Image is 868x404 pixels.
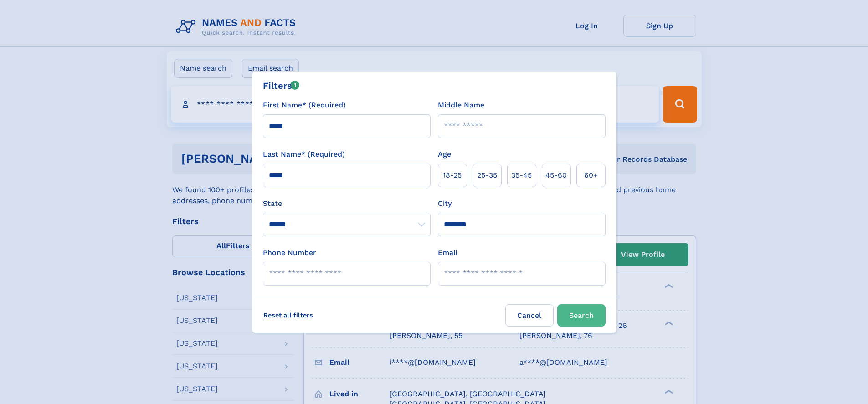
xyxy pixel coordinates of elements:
label: Age [438,149,451,160]
span: 25‑35 [477,170,497,181]
label: Reset all filters [257,304,319,326]
span: 35‑45 [511,170,532,181]
label: Phone Number [263,247,316,258]
label: Cancel [505,304,554,327]
label: Email [438,247,457,258]
span: 45‑60 [545,170,567,181]
label: Last Name* (Required) [263,149,345,160]
button: Search [557,304,606,327]
label: Middle Name [438,100,484,111]
label: City [438,198,452,209]
span: 18‑25 [443,170,462,181]
span: 60+ [584,170,598,181]
label: First Name* (Required) [263,100,346,111]
label: State [263,198,431,209]
div: Filters [263,79,300,92]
